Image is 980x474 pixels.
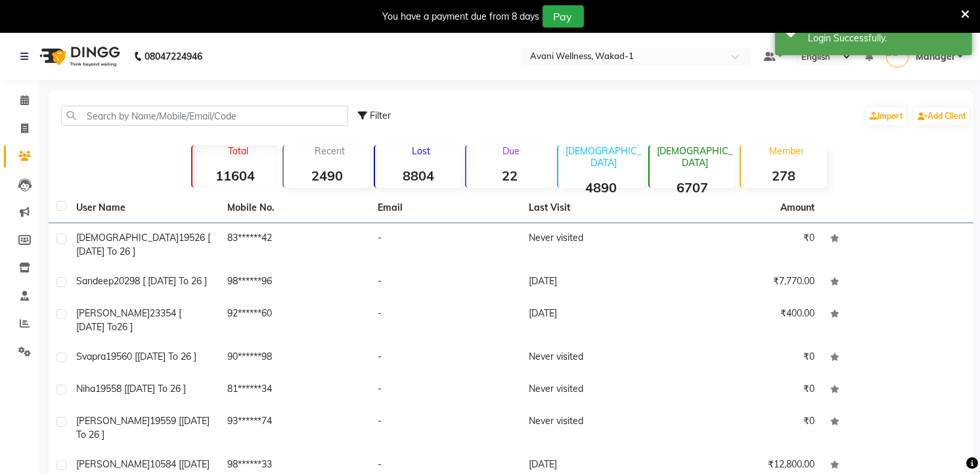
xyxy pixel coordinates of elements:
td: - [370,223,521,267]
th: Last Visit [521,193,672,223]
span: Sandeep [76,275,114,287]
p: Total [198,145,278,157]
strong: 22 [466,167,552,184]
th: Mobile No. [219,193,370,223]
a: Add Client [914,107,969,125]
td: - [370,299,521,342]
th: Email [370,193,521,223]
strong: 4890 [558,179,644,196]
strong: 2490 [284,167,370,184]
span: 20298 [ [DATE] to 26 ] [114,275,207,287]
td: Never visited [521,374,672,406]
p: Due [469,145,552,157]
strong: 278 [741,167,827,184]
td: [DATE] [521,299,672,342]
p: Recent [289,145,370,157]
img: logo [33,38,123,75]
span: [PERSON_NAME] [76,307,150,319]
td: Never visited [521,223,672,267]
td: ₹0 [672,374,823,406]
td: - [370,342,521,374]
td: Never visited [521,342,672,374]
strong: 8804 [375,167,461,184]
b: 08047224946 [145,38,202,75]
input: Search by Name/Mobile/Email/Code [61,106,348,126]
td: Never visited [521,406,672,450]
button: Pay [543,5,584,28]
img: Manager [886,45,909,68]
span: 19558 [[DATE] to 26 ] [95,383,186,395]
span: svapra [76,351,106,362]
strong: 11604 [192,167,278,184]
span: Manager [916,50,955,64]
span: [PERSON_NAME] [76,415,150,427]
span: [DEMOGRAPHIC_DATA] [76,232,179,244]
strong: 6707 [650,179,736,196]
div: You have a payment due from 8 days [383,10,540,24]
td: ₹0 [672,406,823,450]
td: ₹0 [672,223,823,267]
p: [DEMOGRAPHIC_DATA] [564,145,644,169]
th: Amount [772,193,822,223]
p: Lost [380,145,461,157]
td: ₹400.00 [672,299,823,342]
th: User Name [68,193,219,223]
span: Filter [370,110,391,121]
td: ₹0 [672,342,823,374]
p: [DEMOGRAPHIC_DATA] [655,145,736,169]
div: Login Successfully. [808,32,962,45]
p: Member [746,145,827,157]
a: Import [866,107,906,125]
td: - [370,406,521,450]
td: ₹7,770.00 [672,267,823,299]
td: - [370,267,521,299]
td: - [370,374,521,406]
span: [PERSON_NAME] [76,458,150,470]
span: 19560 [[DATE] to 26 ] [106,351,196,362]
span: niha [76,383,95,395]
td: [DATE] [521,267,672,299]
